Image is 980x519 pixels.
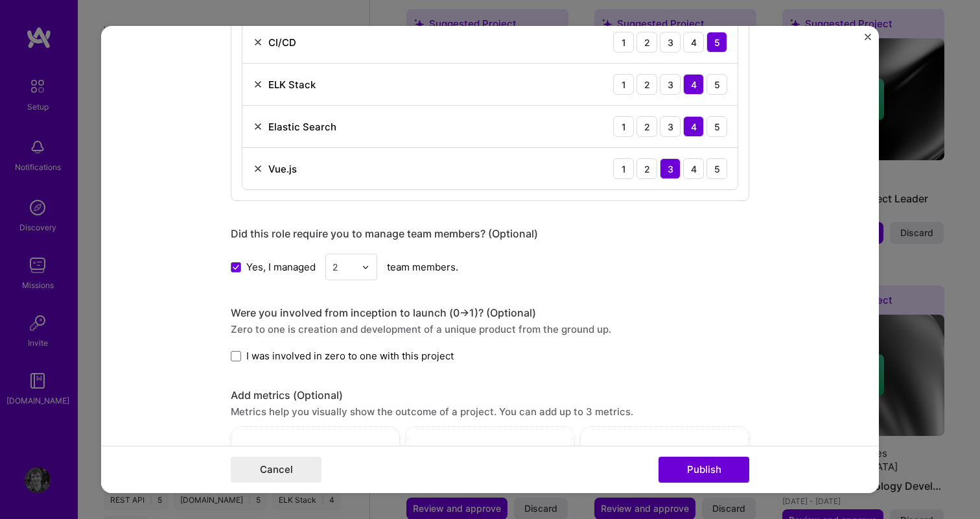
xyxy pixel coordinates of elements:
[683,116,704,137] div: 4
[253,79,263,90] img: Remove
[660,116,681,137] div: 3
[231,227,749,241] div: Did this role require you to manage team members? (Optional)
[253,37,263,47] img: Remove
[706,32,727,53] div: 5
[660,158,681,179] div: 3
[268,78,316,91] div: ELK Stack
[246,349,454,363] span: I was involved in zero to one with this project
[231,405,749,418] div: Metrics help you visually show the outcome of a project. You can add up to 3 metrics.
[231,322,749,336] div: Zero to one is creation and development of a unique product from the ground up.
[683,158,704,179] div: 4
[636,32,657,53] div: 2
[231,254,749,280] div: team members.
[231,457,321,483] button: Cancel
[636,116,657,137] div: 2
[253,163,263,174] img: Remove
[253,121,263,132] img: Remove
[613,116,634,137] div: 1
[362,263,369,271] img: drop icon
[660,74,681,95] div: 3
[613,74,634,95] div: 1
[231,389,749,402] div: Add metrics (Optional)
[636,74,657,95] div: 2
[706,116,727,137] div: 5
[659,457,749,483] button: Publish
[660,32,681,53] div: 3
[231,306,749,320] div: Were you involved from inception to launch (0 -> 1)? (Optional)
[268,36,296,49] div: CI/CD
[636,158,657,179] div: 2
[268,120,336,134] div: Elastic Search
[706,74,727,95] div: 5
[268,162,297,176] div: Vue.js
[613,158,634,179] div: 1
[683,74,704,95] div: 4
[613,32,634,53] div: 1
[706,158,727,179] div: 5
[865,34,871,47] button: Close
[246,260,316,274] span: Yes, I managed
[683,32,704,53] div: 4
